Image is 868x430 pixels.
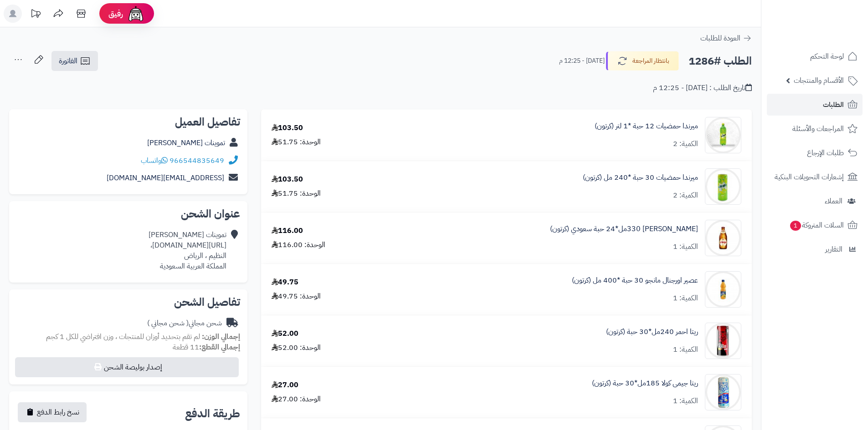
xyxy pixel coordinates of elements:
[24,5,47,25] a: تحديثات المنصة
[149,230,226,271] div: تموينات [PERSON_NAME] [URL][DOMAIN_NAME]، النظيم ، الرياض المملكة العربية السعودية
[147,137,225,148] a: تموينات [PERSON_NAME]
[16,208,240,219] h2: عنوان الشحن
[606,51,679,71] button: بانتظار المراجعة
[272,188,321,199] div: الوحدة: 51.75
[790,220,801,231] span: 1
[705,220,741,256] img: 1747727413-90c0d877-8358-4682-89fa-0117a071-90x90.jpg
[559,56,605,66] small: [DATE] - 12:25 م
[653,83,752,93] div: تاريخ الطلب : [DATE] - 12:25 م
[37,407,79,418] span: نسخ رابط الدفع
[767,166,863,188] a: إشعارات التحويلات البنكية
[767,118,863,140] a: المراجعات والأسئلة
[202,331,240,342] strong: إجمالي الوزن:
[705,271,741,308] img: 1747731863-ac194b7e-f7bf-4824-82f7-bed9cd35-90x90.jpg
[807,147,844,159] span: طلبات الإرجاع
[16,297,240,308] h2: تفاصيل الشحن
[673,242,698,252] div: الكمية: 1
[108,8,123,19] span: رفيق
[147,318,189,329] span: ( شحن مجاني )
[572,275,698,286] a: عصير اورجنال مانجو 30 حبة *400 مل (كرتون)
[673,190,698,201] div: الكمية: 2
[705,374,741,410] img: 1747743901-7ac65944-b3fb-432d-adad-3e7dd6f6-90x90.jpg
[51,51,98,71] a: الفاتورة
[767,94,863,116] a: الطلبات
[700,33,752,44] a: العودة للطلبات
[775,171,844,183] span: إشعارات التحويلات البنكية
[272,226,303,236] div: 116.00
[767,142,863,164] a: طلبات الإرجاع
[673,293,698,304] div: الكمية: 1
[272,174,303,185] div: 103.50
[705,168,741,205] img: 1747566616-1481083d-48b6-4b0f-b89f-c8f09a39-90x90.jpg
[592,378,698,389] a: ريتا جيمى كولا 185مل*30 حبة (كرتون)
[173,342,240,353] small: 11 قطعة
[767,214,863,236] a: السلات المتروكة1
[272,380,298,390] div: 27.00
[767,46,863,67] a: لوحة التحكم
[823,98,844,111] span: الطلبات
[673,139,698,149] div: الكمية: 2
[789,219,844,232] span: السلات المتروكة
[705,323,741,359] img: 1747743563-71AeUbLq7SL._AC_SL1500-90x90.jpg
[767,238,863,260] a: التقارير
[700,33,740,44] span: العودة للطلبات
[272,329,298,339] div: 52.00
[673,396,698,406] div: الكمية: 1
[272,277,298,288] div: 49.75
[272,394,321,405] div: الوحدة: 27.00
[595,121,698,132] a: ميرندا حمضيات 12 حبة *1 لتر (كرتون)
[18,402,87,422] button: نسخ رابط الدفع
[169,155,224,166] a: 966544835649
[147,318,222,329] div: شحن مجاني
[810,50,844,63] span: لوحة التحكم
[16,116,240,127] h2: تفاصيل العميل
[272,240,325,250] div: الوحدة: 116.00
[127,5,145,23] img: ai-face.png
[705,117,741,153] img: 1747566256-XP8G23evkchGmxKUr8YaGb2gsq2hZno4-90x90.jpg
[583,172,698,183] a: ميرندا حمضيات 30 حبة *240 مل (كرتون)
[272,291,321,302] div: الوحدة: 49.75
[199,342,240,353] strong: إجمالي القطع:
[141,155,168,166] a: واتساب
[825,195,842,207] span: العملاء
[59,56,77,66] span: الفاتورة
[806,12,859,31] img: logo-2.png
[107,172,224,183] a: [EMAIL_ADDRESS][DOMAIN_NAME]
[185,408,240,419] h2: طريقة الدفع
[792,122,844,135] span: المراجعات والأسئلة
[272,343,321,353] div: الوحدة: 52.00
[15,357,239,377] button: إصدار بوليصة الشحن
[272,137,321,147] div: الوحدة: 51.75
[688,52,752,71] h2: الطلب #1286
[272,123,303,133] div: 103.50
[606,327,698,337] a: ريتا احمر 240مل*30 حبة (كرتون)
[767,190,863,212] a: العملاء
[550,224,698,234] a: [PERSON_NAME] 330مل*24 حبة سعودي (كرتون)
[794,74,844,87] span: الأقسام والمنتجات
[46,331,200,342] span: لم تقم بتحديد أوزان للمنتجات ، وزن افتراضي للكل 1 كجم
[825,243,842,256] span: التقارير
[673,344,698,355] div: الكمية: 1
